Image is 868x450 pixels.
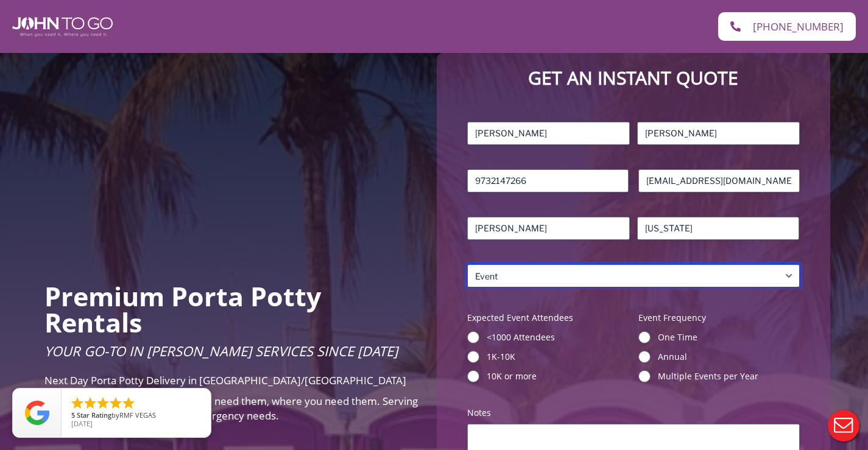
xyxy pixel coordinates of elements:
a: [PHONE_NUMBER] [718,12,856,41]
button: Live Chat [819,401,868,450]
h2: Premium Porta Potty Rentals [44,283,419,336]
span: Your Go-To in [PERSON_NAME] Services Since [DATE] [44,342,398,360]
legend: Event Frequency [638,312,706,324]
span: [DATE] [71,419,93,428]
label: Annual [658,351,800,363]
span: RMF VEGAS [119,410,156,420]
span: Star Rating [77,410,111,420]
input: First Name [467,122,630,145]
input: Phone [467,169,629,192]
img: John To Go [12,17,113,37]
label: Notes [467,407,799,419]
label: Multiple Events per Year [658,370,800,382]
input: Email [638,169,800,192]
span: 5 [71,410,75,420]
img: Review Rating [25,401,49,425]
span: Premium portable toilets when you need them, where you need them. Serving construction sites, eve... [44,394,418,423]
p: Get an Instant Quote [449,65,817,91]
input: State [637,217,800,240]
li:  [108,396,123,410]
span: Next Day Porta Potty Delivery in [GEOGRAPHIC_DATA]/[GEOGRAPHIC_DATA] [44,373,406,387]
li:  [121,396,136,410]
li:  [96,396,110,410]
input: Last Name [637,122,800,145]
input: City [467,217,630,240]
label: <1000 Attendees [487,331,629,343]
label: 1K-10K [487,351,629,363]
label: 10K or more [487,370,629,382]
li:  [70,396,85,410]
span: [PHONE_NUMBER] [753,21,844,32]
span: by [71,412,201,420]
label: One Time [658,331,800,343]
li:  [83,396,97,410]
legend: Expected Event Attendees [467,312,573,324]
